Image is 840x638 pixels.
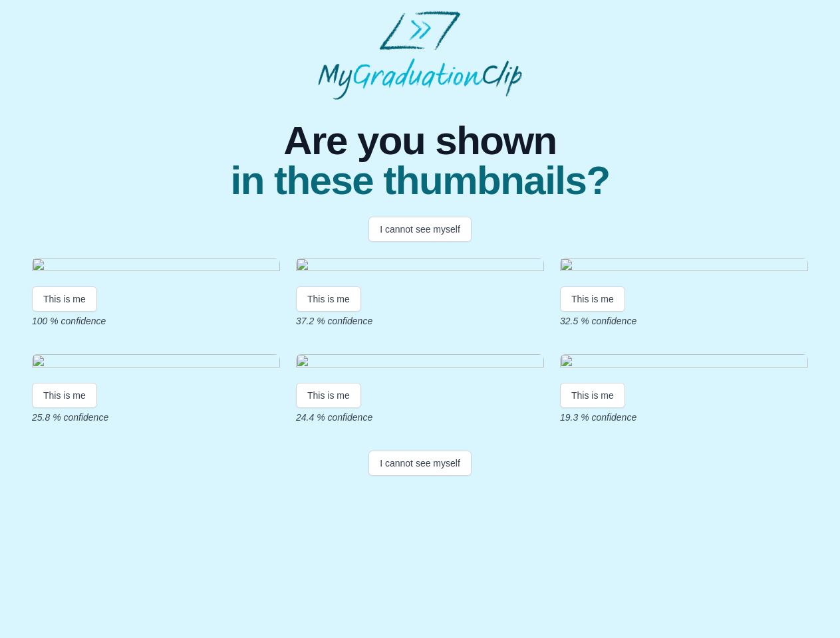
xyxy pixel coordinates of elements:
button: This is me [560,286,625,312]
img: 665ad5245350bbd318a2b60e2727eeecd2176b7e.gif [560,258,808,276]
button: This is me [32,383,97,408]
img: fdacd584303f0ccd5b21cbf05066696a1476acdb.gif [296,354,544,372]
img: MyGraduationClip [318,11,523,100]
button: This is me [32,286,97,312]
button: This is me [560,383,625,408]
button: I cannot see myself [368,451,472,476]
span: Are you shown [230,121,609,161]
span: in these thumbnails? [230,161,609,201]
p: 25.8 % confidence [32,411,280,424]
button: This is me [296,286,361,312]
button: This is me [296,383,361,408]
img: d3e8a79bf7bc098102259d904f3b16ad7a9e1b77.gif [32,354,280,372]
img: e8756343aee85c638391a478926eac2b3b139770.gif [296,258,544,276]
img: 61c8bd87da087b6946f8292b2cbe8f4965797709.gif [560,354,808,372]
button: I cannot see myself [368,217,472,242]
p: 32.5 % confidence [560,314,808,328]
p: 24.4 % confidence [296,411,544,424]
p: 19.3 % confidence [560,411,808,424]
img: a073c31739f9a4de46b2ed443a45f3a721ced07e.gif [32,258,280,276]
p: 37.2 % confidence [296,314,544,328]
p: 100 % confidence [32,314,280,328]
